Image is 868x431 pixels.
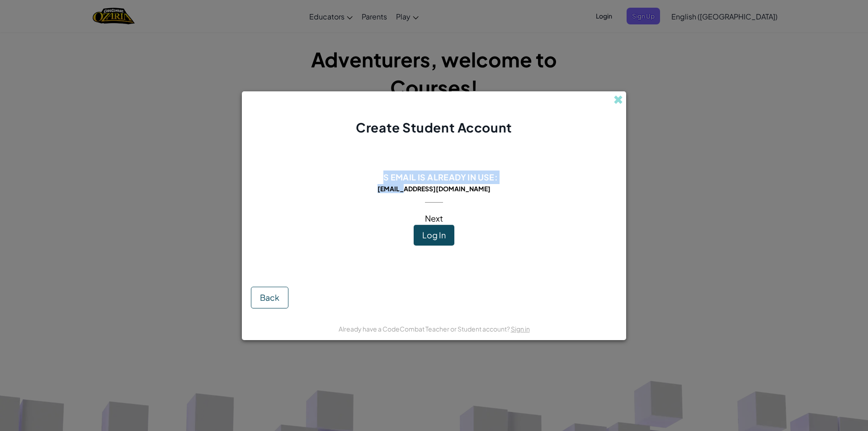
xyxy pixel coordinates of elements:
[422,230,446,240] span: Log In
[511,325,530,333] a: Sign in
[339,325,511,333] span: Already have a CodeCombat Teacher or Student account?
[377,185,491,193] span: [EMAIL_ADDRESS][DOMAIN_NAME]
[370,172,498,182] span: This email is already in use:
[251,287,288,308] button: Back
[356,119,512,135] span: Create Student Account
[425,213,443,223] span: Next
[414,225,454,246] button: Log In
[260,292,279,303] span: Back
